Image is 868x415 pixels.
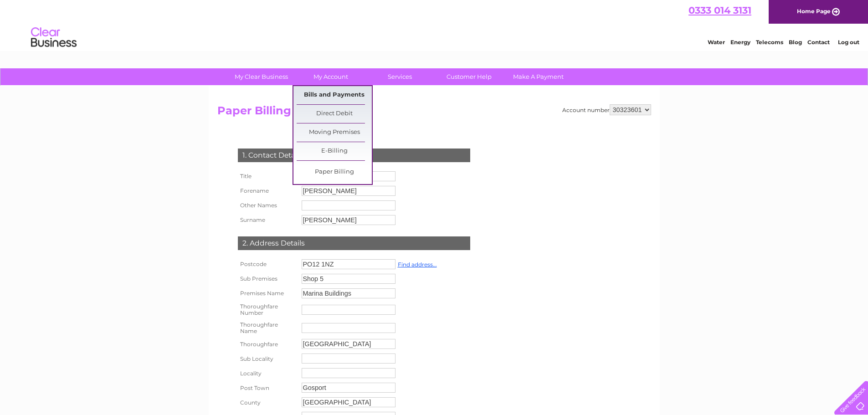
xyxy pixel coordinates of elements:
[688,5,759,16] a: 0333 014 3131
[838,39,859,46] a: Log out
[236,272,299,286] th: Sub Premises
[297,86,372,104] a: Bills and Payments
[501,68,576,85] a: Make A Payment
[236,395,299,410] th: County
[297,105,372,123] a: Direct Debit
[293,68,368,85] a: My Account
[236,301,299,319] th: Thoroughfare Number
[297,142,372,160] a: E-Billing
[431,68,507,85] a: Customer Help
[807,39,830,46] a: Contact
[236,337,299,351] th: Thoroughfare
[236,286,299,301] th: Premises Name
[238,236,470,250] div: 2. Address Details
[789,39,802,46] a: Blog
[238,149,470,162] div: 1. Contact Details
[297,123,372,142] a: Moving Premises
[31,24,77,51] img: logo.png
[236,184,299,198] th: Forename
[297,163,372,181] a: Paper Billing
[236,213,299,227] th: Surname
[236,366,299,380] th: Locality
[236,380,299,395] th: Post Town
[756,39,783,46] a: Telecoms
[219,5,650,44] div: Clear Business is a trading name of Verastar Limited (registered in [GEOGRAPHIC_DATA] No. 3667643...
[236,257,299,272] th: Postcode
[236,319,299,337] th: Thoroughfare Name
[362,68,437,85] a: Services
[236,198,299,213] th: Other Names
[730,39,750,46] a: Energy
[217,104,651,122] h2: Paper Billing
[708,39,725,46] a: Water
[224,68,299,85] a: My Clear Business
[562,104,651,115] div: Account number
[236,351,299,366] th: Sub Locality
[398,261,437,268] a: Find address...
[236,169,299,184] th: Title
